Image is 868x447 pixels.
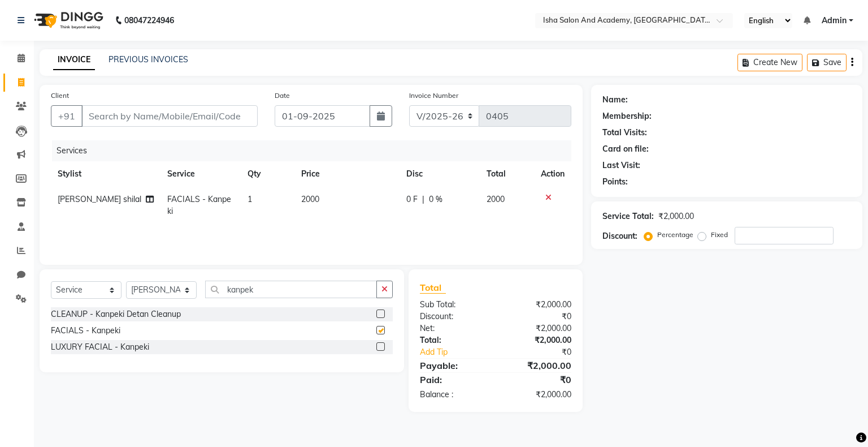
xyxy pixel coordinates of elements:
div: ₹0 [496,373,580,386]
div: Name: [602,94,628,106]
div: ₹2,000.00 [496,323,580,334]
th: Action [534,161,571,187]
label: Invoice Number [409,91,458,101]
span: 2000 [487,194,505,204]
div: Card on file: [602,143,649,155]
b: 08047224946 [124,5,174,36]
span: 0 F [406,194,418,205]
th: Disc [400,161,480,187]
div: Discount: [411,311,496,323]
div: ₹0 [510,346,580,358]
div: ₹2,000.00 [658,210,694,222]
div: Total Visits: [602,127,647,139]
a: PREVIOUS INVOICES [108,54,188,65]
a: INVOICE [53,50,95,70]
img: logo [29,5,106,36]
input: Search or Scan [205,281,377,298]
label: Fixed [711,230,728,240]
span: 0 % [429,194,442,205]
div: LUXURY FACIAL - Kanpeki [51,341,149,353]
button: Save [807,54,847,71]
div: Membership: [602,110,652,122]
div: ₹2,000.00 [496,299,580,311]
div: Net: [411,323,496,334]
a: Add Tip [411,346,509,358]
th: Stylist [51,161,160,187]
div: CLEANUP - Kanpeki Detan Cleanup [51,308,181,320]
div: ₹0 [496,311,580,323]
div: ₹2,000.00 [496,389,580,401]
div: Discount: [602,230,637,242]
input: Search by Name/Mobile/Email/Code [81,105,258,127]
span: Total [420,282,446,294]
th: Service [160,161,241,187]
div: Paid: [411,373,496,386]
span: [PERSON_NAME] shilal [58,194,141,204]
label: Client [51,91,69,101]
div: Service Total: [602,210,654,222]
div: FACIALS - Kanpeki [51,325,120,337]
div: Total: [411,334,496,346]
label: Percentage [657,230,693,240]
div: Sub Total: [411,299,496,311]
div: Points: [602,176,628,188]
div: ₹2,000.00 [496,334,580,346]
th: Total [480,161,534,187]
span: 1 [248,194,252,204]
div: Services [52,140,580,161]
th: Price [294,161,400,187]
div: Last Visit: [602,160,640,171]
div: Payable: [411,359,496,372]
div: ₹2,000.00 [496,359,580,372]
button: Create New [737,54,802,71]
span: 2000 [301,194,319,204]
span: FACIALS - Kanpeki [167,194,231,216]
span: | [422,194,424,205]
span: Admin [822,15,847,27]
div: Balance : [411,389,496,401]
label: Date [275,91,290,101]
button: +91 [51,105,83,127]
th: Qty [241,161,294,187]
